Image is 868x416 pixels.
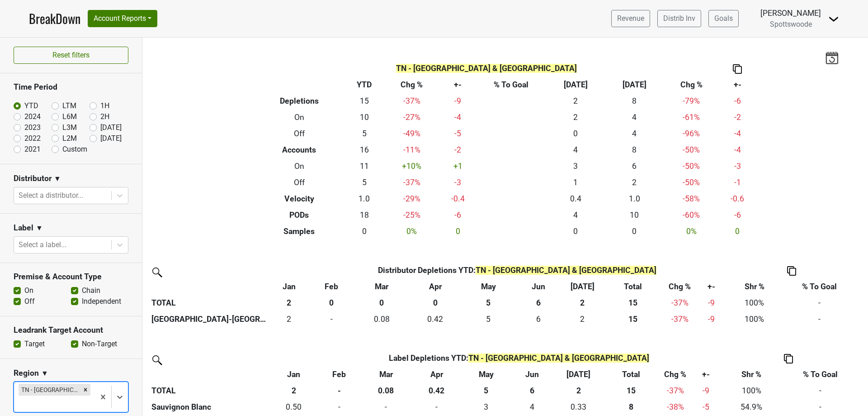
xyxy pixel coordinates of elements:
th: TOTAL [149,295,269,311]
td: -79 % [664,93,719,109]
label: Off [24,296,35,307]
td: -1 [719,174,756,191]
span: ▼ [41,368,48,379]
th: 15 [603,295,663,311]
th: 15.330 [603,311,663,327]
div: 0.42 [410,313,460,325]
th: 8.417 [603,399,659,415]
td: 10 [605,207,664,223]
th: Jul: activate to sort column ascending [554,366,603,383]
span: TN - [GEOGRAPHIC_DATA] & [GEOGRAPHIC_DATA] [476,266,656,275]
div: -9 [698,313,724,325]
label: Custom [62,144,87,155]
th: 6 [515,295,562,311]
th: - [318,383,360,399]
th: 15 [603,383,659,399]
td: 2 [546,93,605,109]
label: Chain [82,285,100,296]
span: ▼ [36,223,43,234]
div: 0.50 [272,401,316,413]
div: 0.33 [556,401,601,413]
th: Label Depletions YTD : [318,350,720,366]
td: 0 [318,399,360,415]
td: 100% [726,295,783,311]
th: 5 [462,383,510,399]
label: [DATE] [100,122,122,133]
td: 1.667 [562,311,603,327]
label: On [24,285,33,296]
th: On [255,109,344,125]
img: filter [149,352,164,367]
label: Target [24,339,45,349]
span: TN - [GEOGRAPHIC_DATA] & [GEOGRAPHIC_DATA] [468,354,649,363]
span: ▼ [54,173,61,184]
td: 54.9% [720,399,783,415]
th: Chg % [384,77,439,93]
div: TN - [GEOGRAPHIC_DATA] & [GEOGRAPHIC_DATA] [19,384,80,396]
div: - [320,401,359,413]
td: 0.416 [408,311,462,327]
th: Total: activate to sort column ascending [603,278,663,295]
th: Jun: activate to sort column ascending [510,366,554,383]
td: 10 [344,109,384,125]
td: 0 % [664,223,719,239]
td: -9 [439,93,476,109]
td: -50 % [664,158,719,174]
div: 0.08 [357,313,406,325]
td: -60 % [664,207,719,223]
div: -5 [694,401,717,413]
th: % To Goal: activate to sort column ascending [783,278,857,295]
td: 16 [344,142,384,158]
span: TN - [GEOGRAPHIC_DATA] & [GEOGRAPHIC_DATA] [396,64,577,73]
a: Revenue [611,10,650,27]
th: On [255,158,344,174]
td: - [783,311,857,327]
th: 5 [462,295,515,311]
td: 0 [605,223,664,239]
td: 2 [605,174,664,191]
div: Remove TN - Nashville & Central TN [80,384,90,396]
th: 2 [269,383,318,399]
td: 11 [344,158,384,174]
th: May: activate to sort column ascending [462,366,510,383]
th: Chg %: activate to sort column ascending [659,366,692,383]
td: 8 [605,93,664,109]
td: -0.4 [439,191,476,207]
th: Off [255,125,344,142]
label: YTD [24,100,38,111]
th: TOTAL [149,383,269,399]
td: 0 [344,223,384,239]
td: -11 % [384,142,439,158]
label: [DATE] [100,133,122,144]
label: L2M [62,133,77,144]
label: L6M [62,111,77,122]
td: -4 [719,125,756,142]
td: 0.4 [546,191,605,207]
td: 0.5 [269,399,318,415]
td: -37 % [663,311,697,327]
th: PODs [255,207,344,223]
th: 0.42 [411,383,462,399]
th: Total: activate to sort column ascending [603,366,659,383]
td: 8 [605,142,664,158]
div: - [311,313,353,325]
td: -29 % [384,191,439,207]
td: 0 [308,311,355,327]
label: 2021 [24,144,41,155]
th: % To Goal [476,77,546,93]
th: +- [439,77,476,93]
h3: Label [14,223,33,233]
td: 100% [720,383,783,399]
th: 0 [308,295,355,311]
label: 1H [100,100,109,111]
td: 3 [546,158,605,174]
th: [DATE] [546,77,605,93]
td: 2 [546,109,605,125]
td: -6 [439,207,476,223]
label: LTM [62,100,76,111]
th: 2 [554,383,603,399]
td: -6 [719,207,756,223]
td: -4 [719,142,756,158]
td: -0.6 [719,191,756,207]
th: Shr %: activate to sort column ascending [726,278,783,295]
